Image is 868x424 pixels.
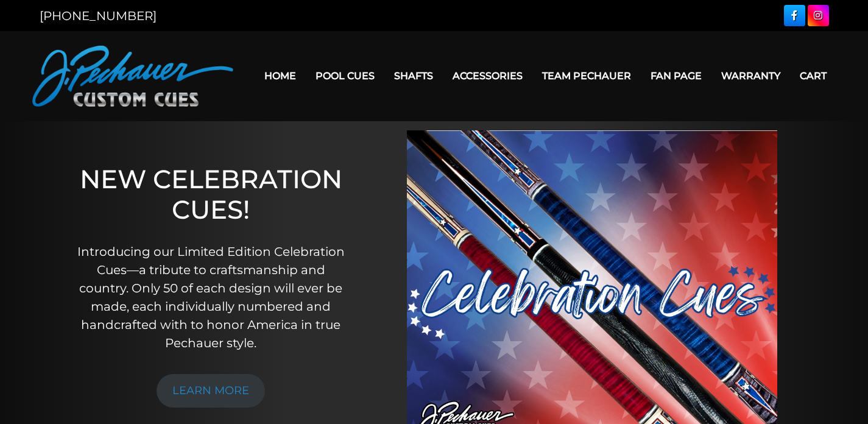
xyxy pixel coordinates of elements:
[641,60,711,91] a: Fan Page
[71,164,351,225] h1: NEW CELEBRATION CUES!
[384,60,443,91] a: Shafts
[40,9,157,23] a: [PHONE_NUMBER]
[443,60,532,91] a: Accessories
[32,46,233,107] img: Pechauer Custom Cues
[711,60,790,91] a: Warranty
[790,60,836,91] a: Cart
[255,60,306,91] a: Home
[157,374,265,408] a: LEARN MORE
[306,60,384,91] a: Pool Cues
[71,242,351,352] p: Introducing our Limited Edition Celebration Cues—a tribute to craftsmanship and country. Only 50 ...
[532,60,641,91] a: Team Pechauer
